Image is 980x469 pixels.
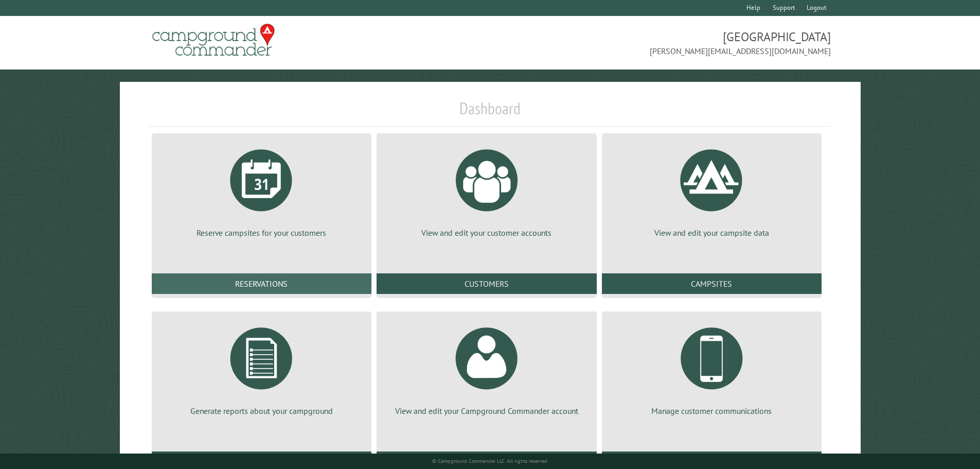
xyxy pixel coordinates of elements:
a: Reservations [152,273,371,294]
p: Manage customer communications [614,405,809,416]
img: Campground Commander [149,20,278,60]
h1: Dashboard [149,98,831,127]
p: View and edit your Campground Commander account [389,405,584,416]
p: Reserve campsites for your customers [164,227,359,238]
a: View and edit your customer accounts [389,142,584,238]
a: View and edit your campsite data [614,142,809,238]
span: [GEOGRAPHIC_DATA] [PERSON_NAME][EMAIL_ADDRESS][DOMAIN_NAME] [490,28,831,57]
a: Reserve campsites for your customers [164,142,359,238]
a: Campsites [602,273,822,294]
small: © Campground Commander LLC. All rights reserved. [432,458,548,464]
a: Generate reports about your campground [164,320,359,416]
a: Customers [377,273,596,294]
p: Generate reports about your campground [164,405,359,416]
p: View and edit your campsite data [614,227,809,238]
a: View and edit your Campground Commander account [389,320,584,416]
p: View and edit your customer accounts [389,227,584,238]
a: Manage customer communications [614,320,809,416]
